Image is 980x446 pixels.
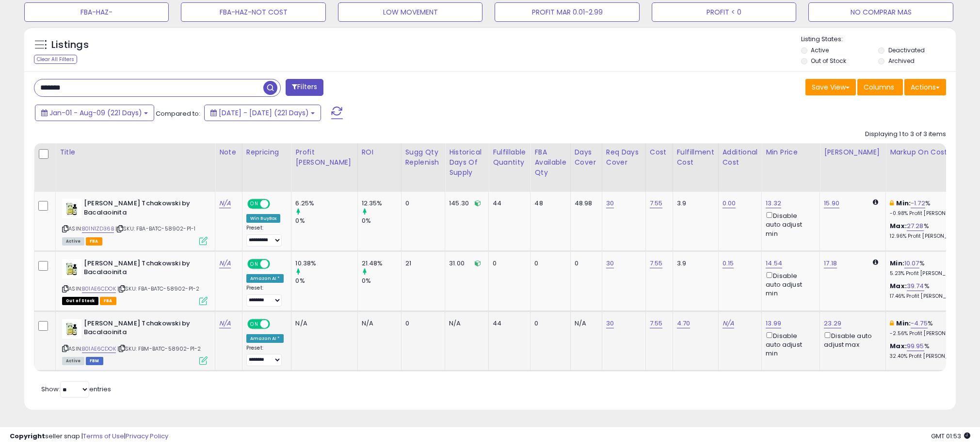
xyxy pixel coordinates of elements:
[362,147,397,157] div: ROI
[677,259,711,268] div: 3.9
[824,259,837,268] a: 17.18
[100,297,116,305] span: FBA
[401,143,445,192] th: Please note that this number is a calculation based on your required days of coverage and your ve...
[117,285,199,292] span: | SKU: FBA-BATC-58902-P1-2
[181,2,325,22] button: FBA-HAZ-NOT COST
[766,210,812,238] div: Disable auto adjust min
[575,147,598,168] div: Days Cover
[890,222,970,240] div: %
[907,341,924,351] a: 99.95
[295,147,353,168] div: Profit [PERSON_NAME]
[246,285,284,307] div: Preset:
[606,147,642,168] div: Req Days Cover
[890,282,970,300] div: %
[246,274,284,283] div: Amazon AI *
[62,319,208,364] div: ASIN:
[534,319,562,328] div: 0
[62,237,84,246] span: All listings currently available for purchase on Amazon
[890,233,970,240] p: 12.96% Profit [PERSON_NAME]
[126,431,168,441] a: Privacy Policy
[907,281,924,291] a: 39.74
[62,199,208,244] div: ASIN:
[805,79,856,95] button: Save View
[62,259,81,278] img: 41c7Abr8aqL._SL40_.jpg
[766,199,781,208] a: 13.32
[911,319,928,328] a: -4.75
[295,199,357,208] div: 6.25%
[824,147,882,157] div: [PERSON_NAME]
[246,345,284,367] div: Preset:
[493,147,526,168] div: Fulfillable Quantity
[890,353,970,360] p: 32.40% Profit [PERSON_NAME]
[219,147,238,157] div: Note
[534,147,566,178] div: FBA Available Qty
[117,345,201,353] span: | SKU: FBM-BATC-58902-P1-2
[86,237,102,246] span: FBA
[896,319,911,328] b: Min:
[766,259,782,268] a: 14.54
[766,319,781,328] a: 13.99
[824,199,839,208] a: 15.90
[362,199,401,208] div: 12.35%
[246,147,288,157] div: Repricing
[82,225,114,233] a: B01N1ZD36B
[49,108,142,118] span: Jan-01 - Aug-09 (221 Days)
[84,199,202,219] b: [PERSON_NAME] Tchakowski by Bacalaoinita
[890,259,904,268] b: Min:
[890,330,970,337] p: -2.56% Profit [PERSON_NAME]
[907,221,924,231] a: 27.28
[51,38,89,52] h5: Listings
[606,199,614,208] a: 30
[83,431,124,441] a: Terms of Use
[575,259,594,268] div: 0
[904,259,919,268] a: 10.07
[10,432,168,441] div: seller snap | |
[219,199,231,208] a: N/A
[41,384,111,394] span: Show: entries
[246,214,281,223] div: Win BuyBox
[766,330,812,358] div: Disable auto adjust min
[890,281,907,291] b: Max:
[269,320,284,328] span: OFF
[246,225,284,246] div: Preset:
[493,259,523,268] div: 0
[931,431,970,441] span: 2025-08-12 01:53 GMT
[650,259,663,268] a: 7.55
[766,270,812,298] div: Disable auto adjust min
[405,147,441,168] div: Sugg Qty Replenish
[449,199,481,208] div: 145.30
[295,216,357,225] div: 0%
[650,319,663,328] a: 7.55
[219,319,231,328] a: N/A
[534,199,562,208] div: 48
[362,319,394,328] div: N/A
[62,297,98,305] span: All listings that are currently out of stock and unavailable for purchase on Amazon
[723,319,734,328] a: N/A
[84,319,202,339] b: [PERSON_NAME] Tchakowski by Bacalaoinita
[890,293,970,300] p: 17.46% Profit [PERSON_NAME]
[890,199,970,217] div: %
[890,259,970,277] div: %
[248,320,260,328] span: ON
[156,109,200,118] span: Compared to:
[865,130,946,139] div: Displaying 1 to 3 of 3 items
[62,259,208,304] div: ASIN:
[60,147,211,157] div: Title
[295,259,357,268] div: 10.38%
[405,199,438,208] div: 0
[24,2,169,22] button: FBA-HAZ-
[888,46,925,54] label: Deactivated
[811,57,846,65] label: Out of Stock
[86,357,103,365] span: FBM
[864,82,894,92] span: Columns
[857,79,903,95] button: Columns
[269,260,284,268] span: OFF
[84,259,202,279] b: [PERSON_NAME] Tchakowski by Bacalaoinita
[405,319,438,328] div: 0
[890,320,894,326] i: This overrides the store level min markup for this listing
[62,357,84,365] span: All listings currently available for purchase on Amazon
[890,342,970,360] div: %
[890,210,970,217] p: -0.98% Profit [PERSON_NAME]
[493,319,523,328] div: 44
[34,55,77,64] div: Clear All Filters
